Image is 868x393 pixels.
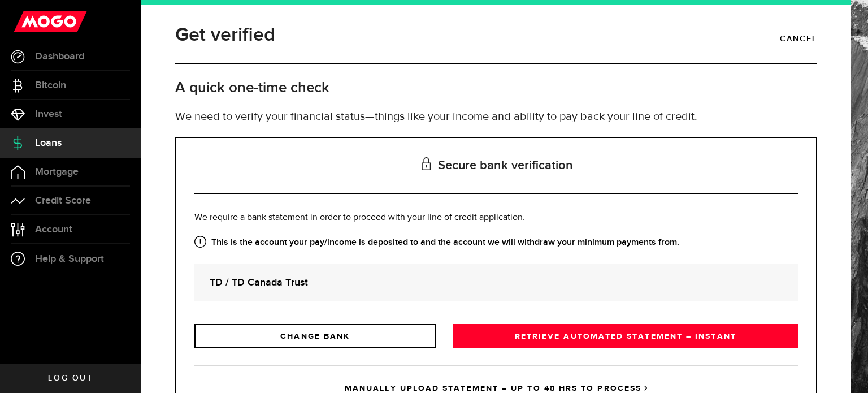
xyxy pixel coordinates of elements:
[48,374,93,382] span: Log out
[780,29,817,49] a: Cancel
[35,224,72,235] span: Account
[194,236,798,249] strong: This is the account your pay/income is deposited to and the account we will withdraw your minimum...
[35,167,79,177] span: Mortgage
[35,51,84,62] span: Dashboard
[35,196,91,206] span: Credit Score
[175,109,817,126] p: We need to verify your financial status—things like your income and ability to pay back your line...
[194,324,436,348] a: CHANGE BANK
[453,324,798,348] a: RETRIEVE AUTOMATED STATEMENT – INSTANT
[194,213,525,222] span: We require a bank statement in order to proceed with your line of credit application.
[194,138,798,194] h3: Secure bank verification
[210,275,783,290] strong: TD / TD Canada Trust
[35,80,66,90] span: Bitcoin
[35,109,62,119] span: Invest
[35,138,62,148] span: Loans
[821,346,868,393] iframe: LiveChat chat widget
[175,20,275,50] h1: Get verified
[35,254,104,264] span: Help & Support
[175,79,817,97] h2: A quick one-time check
